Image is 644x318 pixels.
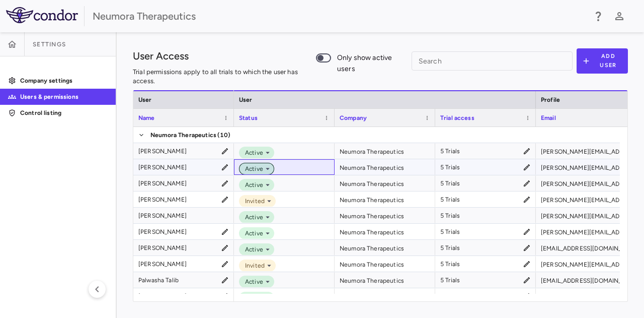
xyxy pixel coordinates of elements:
[536,240,636,256] div: [EMAIL_ADDRESS][DOMAIN_NAME]
[536,272,636,288] div: [EMAIL_ADDRESS][DOMAIN_NAME]
[241,229,263,238] span: Active
[536,159,636,175] div: [PERSON_NAME][EMAIL_ADDRESS][PERSON_NAME][DOMAIN_NAME]
[440,175,460,192] div: 5 Trials
[138,143,187,159] div: [PERSON_NAME]
[138,192,187,208] div: [PERSON_NAME]
[241,197,265,206] span: Invited
[440,240,460,256] div: 5 Trials
[217,127,231,143] span: (10)
[440,192,460,208] div: 5 Trials
[536,208,636,223] div: [PERSON_NAME][EMAIL_ADDRESS][PERSON_NAME][DOMAIN_NAME]
[138,256,187,272] div: [PERSON_NAME]
[541,114,556,121] span: Email
[536,175,636,191] div: [PERSON_NAME][EMAIL_ADDRESS][PERSON_NAME][DOMAIN_NAME]
[241,164,263,173] span: Active
[138,208,187,224] div: [PERSON_NAME]
[93,9,586,24] div: Neumora Therapeutics
[239,96,253,103] span: User
[440,159,460,175] div: 5 Trials
[335,175,435,191] div: Neumora Therapeutics
[536,288,636,304] div: [PERSON_NAME][EMAIL_ADDRESS][PERSON_NAME][DOMAIN_NAME]
[440,272,460,288] div: 5 Trials
[241,245,263,254] span: Active
[20,108,108,117] p: Control listing
[241,180,263,189] span: Active
[536,192,636,207] div: [PERSON_NAME][EMAIL_ADDRESS][PERSON_NAME][DOMAIN_NAME]
[335,240,435,256] div: Neumora Therapeutics
[20,92,108,101] p: Users & permissions
[133,68,311,86] p: Trial permissions apply to all trials to which the user has access.
[33,40,66,48] span: Settings
[241,148,263,157] span: Active
[20,76,108,85] p: Company settings
[150,127,216,143] span: Neumora Therapeutics
[340,114,367,121] span: Company
[6,7,78,23] img: logo-full-BYUhSk78.svg
[138,240,187,256] div: [PERSON_NAME]
[335,159,435,175] div: Neumora Therapeutics
[138,96,152,103] span: User
[138,272,179,288] div: Palwasha Talib
[138,224,187,240] div: [PERSON_NAME]
[440,208,460,224] div: 5 Trials
[138,159,187,175] div: [PERSON_NAME]
[541,96,560,103] span: Profile
[239,114,258,121] span: Status
[335,272,435,288] div: Neumora Therapeutics
[440,114,474,121] span: Trial access
[138,114,155,121] span: Name
[536,224,636,239] div: [PERSON_NAME][EMAIL_ADDRESS][PERSON_NAME][DOMAIN_NAME]
[577,48,628,74] button: Add User
[536,143,636,159] div: [PERSON_NAME][EMAIL_ADDRESS][PERSON_NAME][DOMAIN_NAME]
[440,143,460,159] div: 5 Trials
[133,48,189,63] h1: User Access
[335,192,435,207] div: Neumora Therapeutics
[241,261,265,270] span: Invited
[337,52,399,75] span: Only show active users
[335,208,435,223] div: Neumora Therapeutics
[335,256,435,272] div: Neumora Therapeutics
[440,224,460,240] div: 5 Trials
[241,213,263,222] span: Active
[138,175,187,192] div: [PERSON_NAME]
[440,256,460,272] div: 5 Trials
[335,143,435,159] div: Neumora Therapeutics
[241,277,263,286] span: Active
[335,288,435,304] div: Neumora Therapeutics
[536,256,636,272] div: [PERSON_NAME][EMAIL_ADDRESS][PERSON_NAME][DOMAIN_NAME]
[335,224,435,239] div: Neumora Therapeutics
